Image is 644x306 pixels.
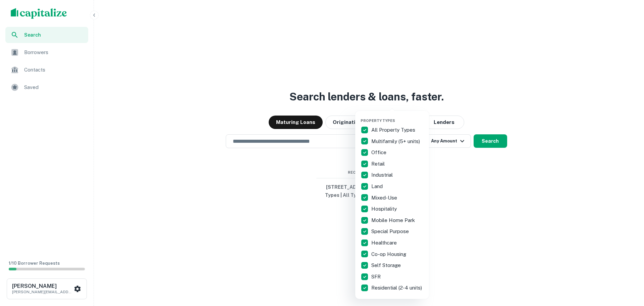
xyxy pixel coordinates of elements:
p: Special Purpose [371,227,410,235]
iframe: Chat Widget [610,252,644,285]
p: Mobile Home Park [371,216,416,224]
p: Self Storage [371,261,402,269]
p: Healthcare [371,239,398,247]
p: Residential (2-4 units) [371,284,423,292]
p: Office [371,148,388,157]
p: Co-op Housing [371,250,408,258]
p: Hospitality [371,205,398,213]
p: Mixed-Use [371,194,398,202]
span: Property Types [361,119,395,123]
p: Multifamily (5+ units) [371,137,421,145]
p: Industrial [371,171,394,179]
p: Retail [371,160,386,168]
p: Land [371,182,384,190]
p: SFR [371,273,382,281]
p: All Property Types [371,126,417,134]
